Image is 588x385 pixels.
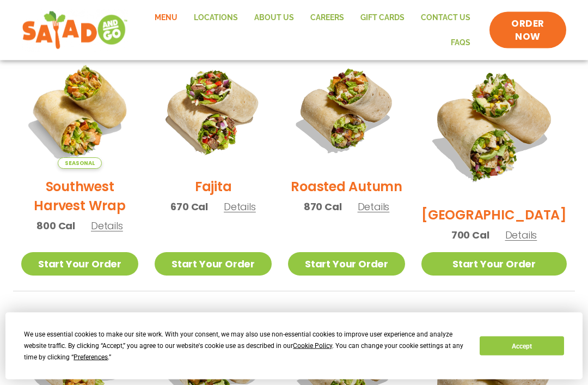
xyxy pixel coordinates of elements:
a: Start Your Order [155,253,272,276]
span: Details [91,219,123,233]
a: Start Your Order [421,253,567,276]
nav: Menu [139,5,479,55]
div: We use essential cookies to make our site work. With your consent, we may also use non-essential ... [24,329,467,363]
a: Locations [186,5,246,30]
a: GIFT CARDS [352,5,413,30]
a: Start Your Order [21,253,138,276]
span: Details [505,229,537,242]
h2: Fajita [195,178,232,197]
span: Cookie Policy [293,342,332,350]
span: Details [358,200,390,214]
h2: [GEOGRAPHIC_DATA] [421,206,567,225]
h2: Southwest Harvest Wrap [21,178,138,216]
img: new-SAG-logo-768×292 [22,9,128,52]
img: Product photo for Southwest Harvest Wrap [21,52,138,169]
span: 870 Cal [304,200,342,215]
h2: Roasted Autumn [291,178,402,197]
span: Details [224,200,256,214]
span: ORDER NOW [500,17,555,44]
span: Preferences [73,353,108,361]
a: ORDER NOW [489,12,566,49]
span: 700 Cal [451,228,489,243]
button: Accept [480,337,563,356]
span: Seasonal [58,158,102,169]
a: Menu [146,5,186,30]
img: Product photo for BBQ Ranch Wrap [421,52,567,198]
a: Contact Us [413,5,479,30]
img: Product photo for Roasted Autumn Wrap [288,52,405,169]
div: Cookie Consent Prompt [5,313,583,380]
img: Product photo for Fajita Wrap [155,52,272,169]
span: 670 Cal [170,200,208,215]
a: FAQs [443,30,479,56]
a: Start Your Order [288,253,405,276]
a: Careers [302,5,352,30]
a: About Us [246,5,302,30]
span: 800 Cal [36,219,75,234]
